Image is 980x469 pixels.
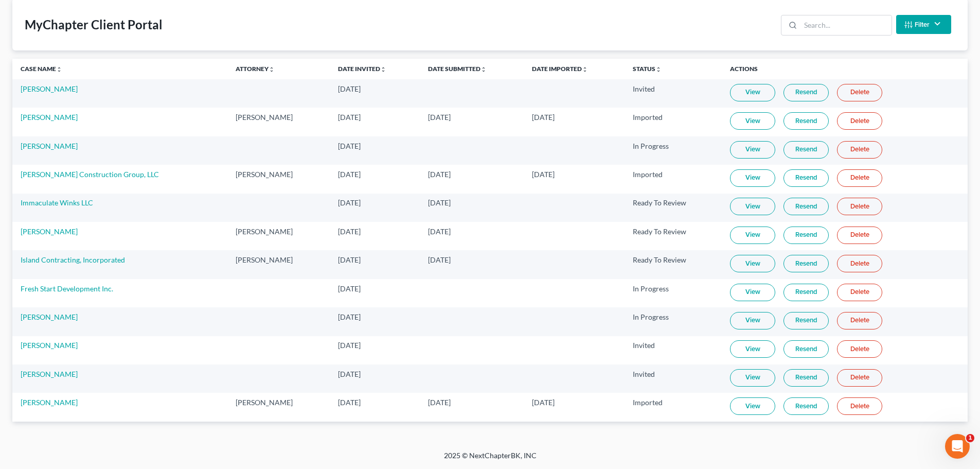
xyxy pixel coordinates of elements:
td: Ready To Review [625,194,722,222]
td: Ready To Review [625,222,722,250]
a: Resend [783,284,829,301]
a: Resend [783,397,829,415]
td: In Progress [625,136,722,165]
a: Case Nameunfold_more [21,65,62,73]
span: [DATE] [338,341,361,350]
a: [PERSON_NAME] [21,370,78,378]
a: Delete [837,227,882,244]
a: Delete [837,369,882,387]
a: Delete [837,84,882,101]
a: [PERSON_NAME] [21,84,78,93]
a: Date Submittedunfold_more [428,65,487,73]
a: Resend [783,169,829,187]
i: unfold_more [56,66,62,73]
a: View [730,369,775,387]
a: Date Importedunfold_more [532,65,588,73]
a: Date Invitedunfold_more [338,65,386,73]
a: Resend [783,112,829,130]
a: [PERSON_NAME] [21,398,78,407]
a: Resend [783,141,829,159]
a: Island Contracting, Incorporated [21,255,125,264]
span: [DATE] [532,398,555,407]
input: Search... [800,15,892,35]
a: Fresh Start Development Inc. [21,284,113,293]
i: unfold_more [269,66,275,73]
a: Resend [783,227,829,244]
span: 1 [966,434,974,442]
a: [PERSON_NAME] Construction Group, LLC [21,170,159,179]
a: View [730,169,775,187]
a: Delete [837,284,882,301]
span: [DATE] [338,198,361,207]
span: [DATE] [428,255,451,264]
a: Resend [783,198,829,215]
a: View [730,284,775,301]
span: [DATE] [338,312,361,321]
a: Attorneyunfold_more [236,65,275,73]
td: Invited [625,336,722,364]
span: [DATE] [338,370,361,378]
a: Immaculate Winks LLC [21,198,93,207]
i: unfold_more [480,66,487,73]
a: View [730,227,775,244]
a: Statusunfold_more [633,65,662,73]
td: [PERSON_NAME] [227,393,330,421]
span: [DATE] [428,170,451,179]
div: 2025 © NextChapterBK, INC [197,450,783,469]
i: unfold_more [380,66,386,73]
a: [PERSON_NAME] [21,312,78,321]
a: View [730,397,775,415]
span: [DATE] [338,255,361,264]
td: [PERSON_NAME] [227,222,330,250]
td: In Progress [625,307,722,336]
td: Invited [625,364,722,393]
a: [PERSON_NAME] [21,113,78,121]
td: [PERSON_NAME] [227,250,330,279]
a: View [730,141,775,159]
a: Resend [783,255,829,272]
a: View [730,198,775,215]
td: Imported [625,393,722,421]
a: [PERSON_NAME] [21,341,78,350]
td: In Progress [625,279,722,307]
span: [DATE] [428,198,451,207]
span: [DATE] [338,398,361,407]
a: Delete [837,312,882,329]
span: [DATE] [428,398,451,407]
a: Delete [837,198,882,215]
a: Delete [837,340,882,358]
th: Actions [722,59,968,79]
span: [DATE] [338,84,361,93]
button: Filter [896,15,951,34]
div: MyChapter Client Portal [25,16,163,33]
td: [PERSON_NAME] [227,165,330,193]
i: unfold_more [655,66,662,73]
a: View [730,112,775,130]
td: Imported [625,165,722,193]
a: View [730,340,775,358]
td: [PERSON_NAME] [227,108,330,136]
a: Delete [837,169,882,187]
a: Delete [837,141,882,159]
a: View [730,84,775,101]
a: Delete [837,112,882,130]
td: Imported [625,108,722,136]
span: [DATE] [428,113,451,121]
span: [DATE] [338,113,361,121]
span: [DATE] [338,284,361,293]
span: [DATE] [532,113,555,121]
span: [DATE] [338,142,361,150]
a: Resend [783,340,829,358]
td: Invited [625,79,722,108]
a: Resend [783,312,829,329]
a: Delete [837,255,882,272]
a: Delete [837,397,882,415]
a: View [730,255,775,272]
i: unfold_more [582,66,588,73]
span: [DATE] [532,170,555,179]
a: [PERSON_NAME] [21,227,78,236]
a: Resend [783,84,829,101]
a: Resend [783,369,829,387]
span: [DATE] [338,227,361,236]
a: [PERSON_NAME] [21,142,78,150]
